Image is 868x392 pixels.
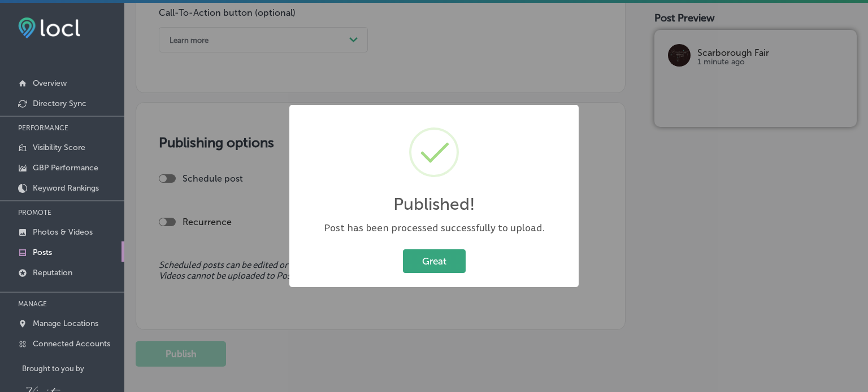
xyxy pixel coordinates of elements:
[33,78,67,88] p: Overview
[33,227,93,237] p: Photos & Videos
[18,17,80,38] img: fda3e92497d09a02dc62c9cd864e3231.png
[33,183,99,193] p: Keyword Rankings
[33,319,98,328] p: Manage Locations
[33,99,86,108] p: Directory Sync
[403,249,466,272] button: Great
[33,268,72,278] p: Reputation
[33,248,52,257] p: Posts
[33,143,85,152] p: Visibility Score
[33,339,110,349] p: Connected Accounts
[22,364,124,373] p: Brought to you by
[301,221,567,235] div: Post has been processed successfully to upload.
[33,163,98,173] p: GBP Performance
[393,194,475,214] h2: Published!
